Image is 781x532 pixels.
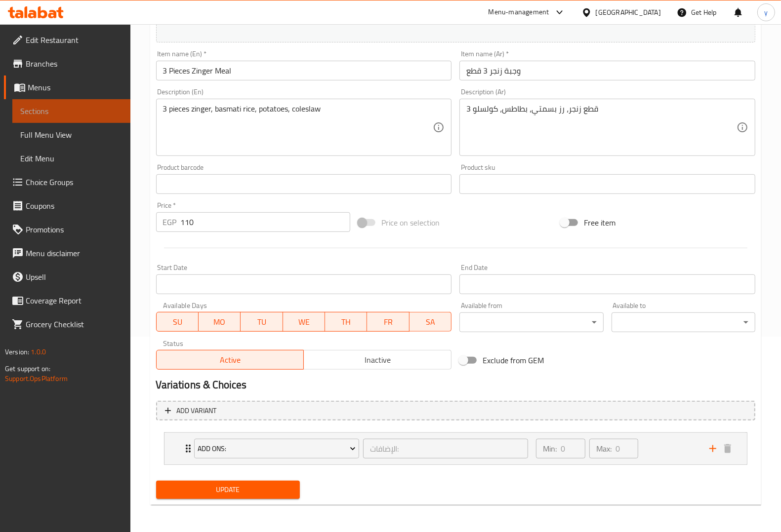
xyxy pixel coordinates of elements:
span: Update [164,484,292,496]
span: Exclude from GEM [483,354,544,366]
input: Enter name En [156,61,452,80]
span: Full Menu View [20,129,123,141]
span: Promotions [26,224,123,235]
input: Please enter product barcode [156,174,452,194]
span: TU [245,315,279,329]
button: TU [241,312,283,332]
span: Choice Groups [26,176,123,188]
div: Expand [164,433,747,464]
span: SA [413,315,448,329]
a: Grocery Checklist [4,312,130,336]
textarea: 3 pieces zinger, basmati rice, potatoes, coleslaw [163,104,433,151]
p: Min: [543,443,557,455]
button: SA [410,312,452,332]
span: Version: [5,345,29,358]
a: Branches [4,52,130,76]
span: Sections [20,105,123,117]
a: Support.OpsPlatform [5,372,68,385]
div: ​ [459,312,603,332]
div: Menu-management [489,6,549,18]
span: Add Ons: [198,443,356,455]
span: Coupons [26,200,123,212]
p: EGP [163,216,177,228]
button: TH [325,312,367,332]
span: Upsell [26,271,123,283]
button: add [705,441,720,456]
span: FR [371,315,405,329]
div: [GEOGRAPHIC_DATA] [596,7,661,18]
span: TH [329,315,363,329]
button: WE [283,312,325,332]
button: FR [367,312,409,332]
button: SU [156,312,199,332]
h2: Variations & Choices [156,378,755,392]
a: Coverage Report [4,289,130,312]
input: Please enter price [181,212,351,232]
a: Full Menu View [12,123,130,147]
a: Menus [4,76,130,99]
span: MO [203,315,237,329]
button: MO [199,312,241,332]
span: Grocery Checklist [26,318,123,330]
span: y [764,7,768,18]
a: Upsell [4,265,130,289]
a: Choice Groups [4,170,130,194]
a: Promotions [4,218,130,241]
a: Edit Restaurant [4,28,130,52]
span: Free item [584,217,616,228]
a: Edit Menu [12,147,130,170]
span: Coverage Report [26,295,123,306]
button: delete [720,441,735,456]
span: Active [161,353,300,367]
span: 1.0.0 [31,345,46,358]
span: Menus [28,81,123,93]
button: Inactive [303,350,452,370]
span: Inactive [308,353,448,367]
span: WE [287,315,321,329]
input: Please enter product sku [459,174,755,194]
button: Active [156,350,304,370]
span: Price on selection [381,217,440,228]
div: ​ [612,312,755,332]
span: Add variant [177,405,217,417]
span: Menu disclaimer [26,247,123,259]
a: Coupons [4,194,130,218]
span: Edit Restaurant [26,34,123,46]
p: Max: [596,443,612,455]
input: Enter name Ar [459,61,755,80]
a: Sections [12,99,130,123]
textarea: 3 قطع زنجر، رز بسمتي، بطاطس، كولسلو [466,104,737,151]
a: Menu disclaimer [4,241,130,265]
button: Add variant [156,401,755,421]
span: SU [161,315,195,329]
button: Add Ons: [194,439,359,458]
li: Expand [156,428,755,469]
span: Branches [26,58,123,70]
span: Get support on: [5,362,50,375]
button: Update [156,481,300,499]
span: Edit Menu [20,152,123,164]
